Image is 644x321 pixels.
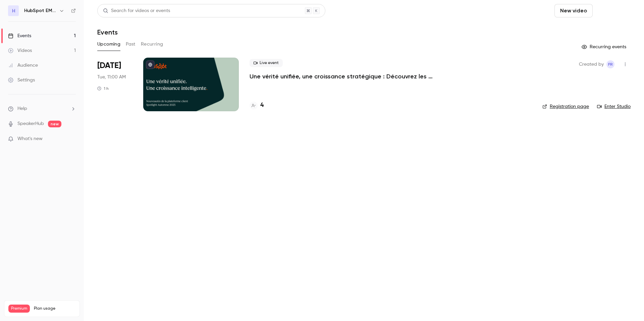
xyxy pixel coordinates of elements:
div: Events [8,33,31,39]
h4: 4 [260,101,264,110]
button: Upcoming [97,39,120,50]
a: Registration page [542,103,589,110]
div: Search for videos or events [103,7,170,14]
h6: HubSpot EMEA FR [24,7,56,14]
span: Premium [8,305,30,313]
span: Help [17,105,27,112]
div: 1 h [97,86,109,91]
div: Videos [8,47,32,54]
span: fR [608,60,613,68]
span: new [48,121,61,127]
button: Recurring events [579,42,631,52]
span: Live event [250,59,283,67]
div: Oct 7 Tue, 11:00 AM (Europe/Paris) [97,58,132,111]
span: Tue, 11:00 AM [97,74,126,80]
button: Recurring [141,39,163,50]
button: Schedule [595,4,631,17]
a: SpeakerHub [17,120,44,127]
div: Audience [8,62,38,69]
a: Une vérité unifiée, une croissance stratégique : Découvrez les nouveautés du Spotlight - Automne ... [250,72,451,80]
h1: Events [97,28,118,36]
span: What's new [17,135,43,142]
button: Past [126,39,136,50]
span: Plan usage [34,306,75,311]
span: H [12,7,15,14]
span: [DATE] [97,60,121,71]
a: 4 [250,101,264,110]
span: Created by [579,60,604,68]
span: fabien Rabusseau [606,60,614,68]
div: Settings [8,77,35,83]
li: help-dropdown-opener [8,105,76,112]
button: New video [554,4,593,17]
a: Enter Studio [597,103,631,110]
